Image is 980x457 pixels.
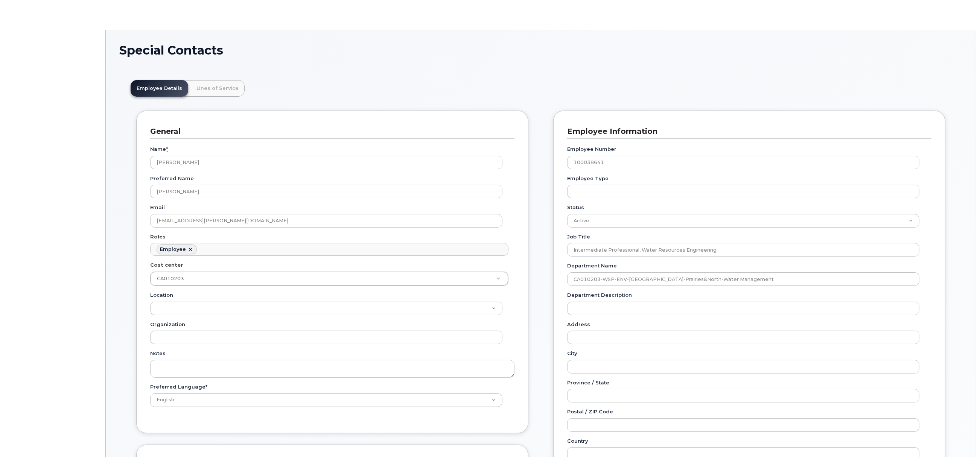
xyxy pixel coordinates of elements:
[567,126,926,137] h3: Employee Information
[151,272,508,285] a: CA010203
[567,204,584,211] label: Status
[567,321,590,328] label: Address
[567,379,609,386] label: Province / State
[567,146,616,153] label: Employee Number
[150,350,166,357] label: Notes
[567,408,613,415] label: Postal / ZIP Code
[166,146,168,152] abbr: required
[150,126,509,137] h3: General
[157,276,184,281] span: CA010203
[567,175,609,182] label: Employee Type
[567,262,617,269] label: Department Name
[150,261,183,269] label: Cost center
[131,80,188,97] a: Employee Details
[567,350,577,357] label: City
[205,384,207,390] abbr: required
[150,321,185,328] label: Organization
[150,175,194,182] label: Preferred Name
[150,146,168,153] label: Name
[150,292,173,299] label: Location
[567,437,588,445] label: Country
[160,246,186,252] div: Employee
[150,383,207,390] label: Preferred Language
[150,204,165,211] label: Email
[119,44,962,57] h1: Special Contacts
[150,233,166,240] label: Roles
[190,80,245,97] a: Lines of Service
[567,233,590,240] label: Job Title
[567,292,632,299] label: Department Description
